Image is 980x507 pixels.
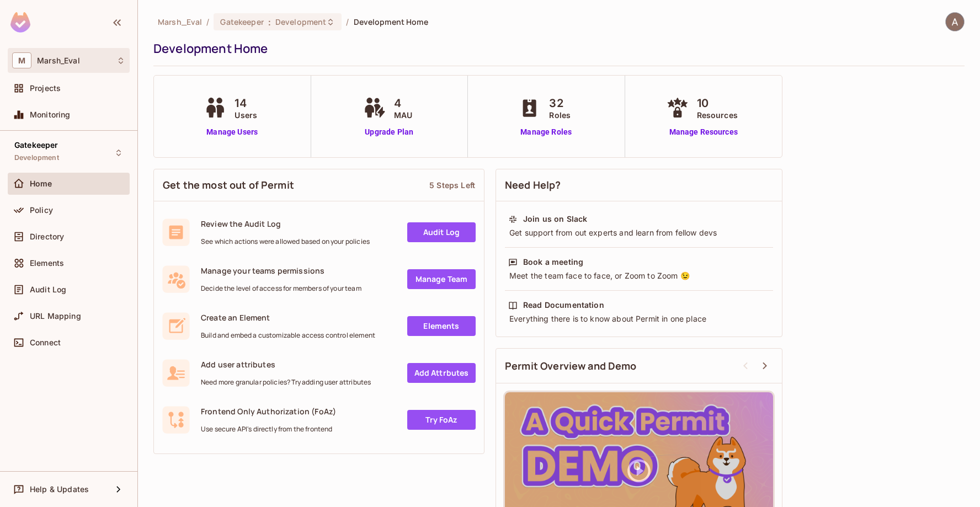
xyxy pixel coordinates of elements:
[394,95,412,111] span: 4
[407,222,476,242] a: Audit Log
[407,410,476,430] a: Try FoAz
[206,17,209,27] li: /
[201,237,370,246] span: See which actions were allowed based on your policies
[946,13,964,31] img: Abhishek Verma
[549,95,571,111] span: 32
[201,126,263,138] a: Manage Users
[37,56,80,65] span: Workspace: Marsh_Eval
[275,17,326,27] span: Development
[220,17,263,27] span: Gatekeeper
[508,270,770,281] div: Meet the team face to face, or Zoom to Zoom 😉
[10,12,30,33] img: SReyMgAAAABJRU5ErkJggg==
[346,17,349,27] li: /
[429,180,475,190] div: 5 Steps Left
[516,126,576,138] a: Manage Roles
[523,257,583,268] div: Book a meeting
[30,338,61,347] span: Connect
[523,300,604,311] div: Read Documentation
[158,17,202,27] span: the active workspace
[235,95,257,111] span: 14
[354,17,428,27] span: Development Home
[201,425,336,434] span: Use secure API's directly from the frontend
[407,316,476,336] a: Elements
[361,126,418,138] a: Upgrade Plan
[12,52,31,68] span: M
[201,218,370,229] span: Review the Audit Log
[549,109,571,121] span: Roles
[30,285,66,294] span: Audit Log
[201,265,361,276] span: Manage your teams permissions
[201,312,375,323] span: Create an Element
[30,179,52,188] span: Home
[508,313,770,324] div: Everything there is to know about Permit in one place
[14,141,58,150] span: Gatekeeper
[664,126,743,138] a: Manage Resources
[268,18,271,26] span: :
[697,109,738,121] span: Resources
[201,331,375,340] span: Build and embed a customizable access control element
[508,227,770,238] div: Get support from out experts and learn from fellow devs
[30,206,53,215] span: Policy
[407,363,476,383] a: Add Attrbutes
[30,110,71,119] span: Monitoring
[201,284,361,293] span: Decide the level of access for members of your team
[201,378,371,387] span: Need more granular policies? Try adding user attributes
[235,109,257,121] span: Users
[505,178,561,192] span: Need Help?
[505,359,637,373] span: Permit Overview and Demo
[153,40,959,57] div: Development Home
[697,95,738,111] span: 10
[407,269,476,289] a: Manage Team
[201,359,371,370] span: Add user attributes
[30,232,64,241] span: Directory
[30,485,89,494] span: Help & Updates
[30,312,81,321] span: URL Mapping
[394,109,412,121] span: MAU
[523,214,587,225] div: Join us on Slack
[30,84,61,93] span: Projects
[30,259,64,268] span: Elements
[163,178,294,192] span: Get the most out of Permit
[14,153,59,162] span: Development
[201,406,336,417] span: Frontend Only Authorization (FoAz)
